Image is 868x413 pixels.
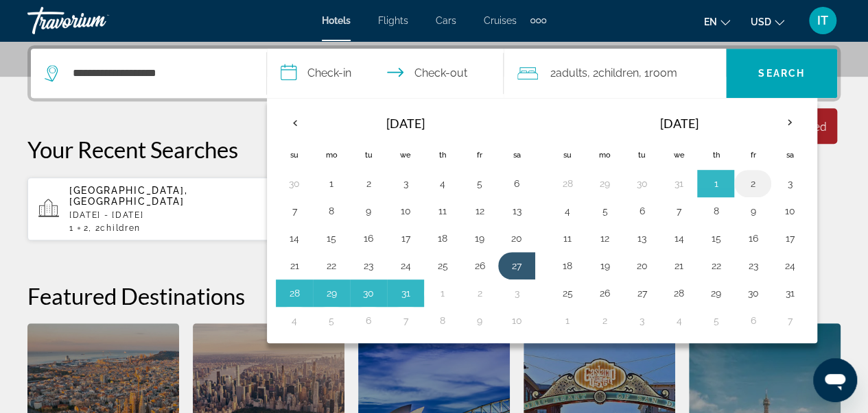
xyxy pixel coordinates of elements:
button: Day 5 [320,311,342,330]
button: Day 30 [742,284,764,303]
button: Day 2 [742,174,764,193]
button: Day 11 [556,229,578,248]
button: Day 24 [395,256,417,275]
button: Search [726,49,837,98]
a: Flights [378,15,408,26]
button: Day 22 [705,256,727,275]
span: Search [758,68,805,79]
span: , 2 [89,223,141,233]
button: Day 10 [779,201,801,221]
span: Children [598,66,639,79]
button: Day 28 [668,284,690,303]
th: [DATE] [313,107,498,140]
button: Day 1 [705,174,727,193]
button: Next month [771,107,808,138]
button: Day 2 [594,311,615,330]
th: [DATE] [586,107,771,140]
button: Day 11 [432,201,454,221]
span: en [704,16,717,27]
button: Day 15 [320,229,342,248]
button: Day 29 [320,284,342,303]
button: Day 16 [357,229,379,248]
button: Day 25 [432,256,454,275]
a: Cruises [484,15,517,26]
span: , 1 [639,64,677,83]
button: Day 14 [283,229,305,248]
button: Day 19 [469,229,491,248]
button: Day 27 [506,256,528,275]
span: , 2 [587,64,639,83]
button: Day 20 [506,229,528,248]
button: Day 18 [556,256,578,275]
button: Day 15 [705,229,727,248]
button: Day 4 [556,201,578,221]
button: Day 1 [556,311,578,330]
button: Day 6 [631,201,653,221]
span: 2 [550,64,587,83]
button: Day 12 [594,229,615,248]
a: Hotels [322,15,351,26]
button: Day 3 [779,174,801,193]
button: Day 26 [594,284,615,303]
button: Day 30 [357,284,379,303]
button: Change currency [751,12,784,32]
button: Day 17 [395,229,417,248]
button: Day 8 [705,201,727,221]
button: Day 29 [705,284,727,303]
span: Children [100,223,140,233]
button: Day 25 [556,284,578,303]
button: Day 16 [742,229,764,248]
button: Day 24 [779,256,801,275]
button: Day 1 [320,174,342,193]
button: Day 7 [283,201,305,221]
span: Adults [556,66,587,79]
span: IT [817,14,828,27]
h2: Featured Destinations [27,282,841,310]
button: Day 7 [779,311,801,330]
button: Day 21 [668,256,690,275]
button: Day 19 [594,256,615,275]
button: Day 14 [668,229,690,248]
button: Day 28 [556,174,578,193]
button: Day 3 [631,311,653,330]
button: Day 1 [432,284,454,303]
button: Day 10 [395,201,417,221]
button: Day 30 [631,174,653,193]
button: Change language [704,12,730,32]
span: Room [649,66,677,79]
button: Day 31 [668,174,690,193]
button: User Menu [805,6,841,35]
span: USD [751,16,771,27]
button: Day 6 [357,311,379,330]
button: Day 3 [506,284,528,303]
button: Day 9 [469,311,491,330]
button: Day 4 [432,174,454,193]
button: Day 4 [283,311,305,330]
span: [GEOGRAPHIC_DATA], [GEOGRAPHIC_DATA] [69,185,187,207]
div: Search widget [31,49,837,98]
button: Day 22 [320,256,342,275]
button: Day 29 [594,174,615,193]
button: Day 7 [395,311,417,330]
button: Day 8 [432,311,454,330]
button: Day 31 [779,284,801,303]
button: Day 7 [668,201,690,221]
button: Day 9 [742,201,764,221]
button: Day 5 [594,201,615,221]
button: Day 23 [742,256,764,275]
span: 2 [84,223,89,233]
button: [GEOGRAPHIC_DATA], [GEOGRAPHIC_DATA][DATE] - [DATE]12, 2Children [27,177,290,241]
button: Day 3 [395,174,417,193]
button: Day 30 [283,174,305,193]
button: Day 8 [320,201,342,221]
button: Day 10 [506,311,528,330]
button: Day 13 [506,201,528,221]
button: Day 2 [469,284,491,303]
button: Day 9 [357,201,379,221]
button: Previous month [276,107,313,138]
button: Day 26 [469,256,491,275]
button: Day 23 [357,256,379,275]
